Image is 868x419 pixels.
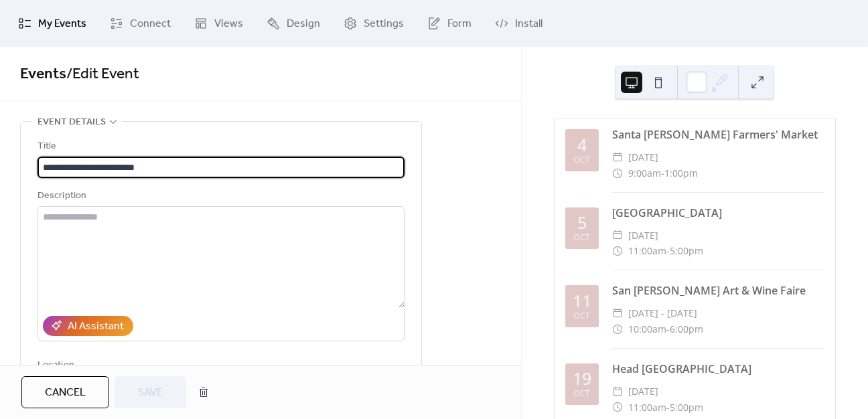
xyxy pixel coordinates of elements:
[612,127,824,143] div: Santa [PERSON_NAME] Farmers' Market
[43,316,133,336] button: AI Assistant
[612,228,623,244] div: ​
[612,321,623,337] div: ​
[364,16,404,32] span: Settings
[612,243,623,259] div: ​
[612,400,623,416] div: ​
[287,16,320,32] span: Design
[612,282,824,299] div: San [PERSON_NAME] Art & Wine Faire
[628,149,658,165] span: [DATE]
[670,400,703,416] span: 5:00pm
[612,165,623,181] div: ​
[612,205,824,221] div: [GEOGRAPHIC_DATA]
[612,305,623,321] div: ​
[628,321,666,337] span: 10:00am
[573,370,591,387] div: 19
[8,5,96,41] a: My Events
[257,5,330,41] a: Design
[20,60,66,89] a: Events
[130,16,171,32] span: Connect
[38,357,402,373] div: Location
[38,16,86,32] span: My Events
[664,165,698,181] span: 1:00pm
[100,5,181,41] a: Connect
[184,5,253,41] a: Views
[628,243,666,259] span: 11:00am
[612,361,824,377] div: Head [GEOGRAPHIC_DATA]
[214,16,243,32] span: Views
[670,243,703,259] span: 5:00pm
[66,60,139,89] span: / Edit Event
[612,384,623,400] div: ​
[573,312,590,321] div: Oct
[573,234,590,242] div: Oct
[670,321,703,337] span: 6:00pm
[447,16,472,32] span: Form
[334,5,414,41] a: Settings
[38,139,402,155] div: Title
[485,5,553,41] a: Install
[628,400,666,416] span: 11:00am
[628,305,697,321] span: [DATE] - [DATE]
[628,384,658,400] span: [DATE]
[612,149,623,165] div: ​
[666,243,670,259] span: -
[666,321,670,337] span: -
[515,16,542,32] span: Install
[38,188,402,204] div: Description
[573,156,590,165] div: Oct
[666,400,670,416] span: -
[45,385,86,401] span: Cancel
[417,5,482,41] a: Form
[661,165,664,181] span: -
[68,319,124,335] div: AI Assistant
[628,228,658,244] span: [DATE]
[628,165,661,181] span: 9:00am
[573,292,591,309] div: 11
[21,376,109,408] button: Cancel
[573,390,590,398] div: Oct
[577,214,587,231] div: 5
[38,114,106,131] span: Event details
[577,137,587,153] div: 4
